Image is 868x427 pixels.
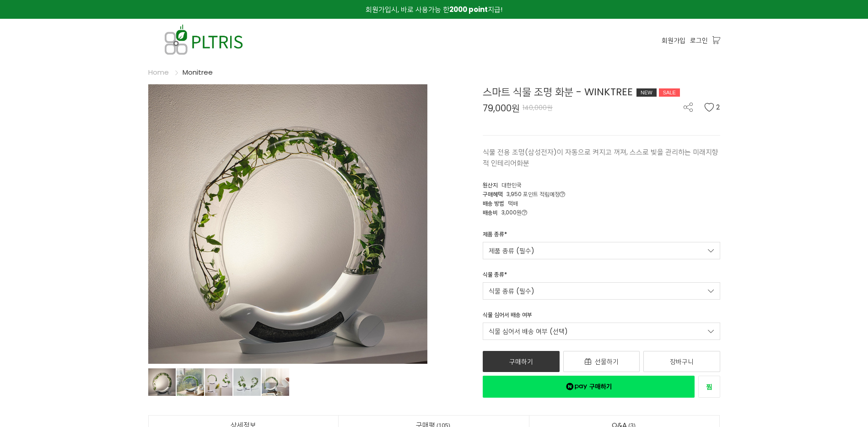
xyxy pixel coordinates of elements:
span: 택배 [508,199,518,207]
div: 스마트 식물 조명 화분 - WINKTREE [483,84,720,99]
a: Monitree [183,67,213,77]
span: 79,000원 [483,104,520,113]
span: 선물하기 [595,357,619,366]
a: Home [148,67,169,77]
strong: 2000 point [449,5,488,14]
span: 3,000원 [501,208,527,216]
a: 식물 종류 (필수) [483,282,720,300]
a: 구매하기 [483,351,560,372]
span: 원산지 [483,181,498,189]
span: 회원가입시, 바로 사용가능 한 지급! [366,5,502,14]
div: 식물 종류 [483,270,507,282]
p: 식물 전용 조명(삼성전자)이 자동으로 켜지고 꺼져, 스스로 빛을 관리하는 미래지향적 인테리어화분 [483,147,720,169]
div: NEW [636,88,657,97]
div: SALE [659,88,680,97]
span: 배송비 [483,208,498,216]
span: 2 [716,103,720,112]
a: 회원가입 [662,35,685,45]
span: 대한민국 [501,181,522,189]
span: 3,950 포인트 적립예정 [507,190,565,198]
span: 배송 방법 [483,199,504,207]
a: 식물 심어서 배송 여부 (선택) [483,323,720,340]
div: 식물 심어서 배송 여부 [483,311,532,323]
a: 새창 [483,376,695,398]
a: 선물하기 [563,351,640,372]
div: 제품 종류 [483,230,507,242]
a: 로그인 [690,35,708,45]
a: 장바구니 [643,351,720,372]
span: 구매혜택 [483,190,503,198]
a: 제품 종류 (필수) [483,242,720,259]
button: 2 [704,103,720,112]
a: 새창 [698,376,720,398]
span: 140,000원 [523,103,553,112]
